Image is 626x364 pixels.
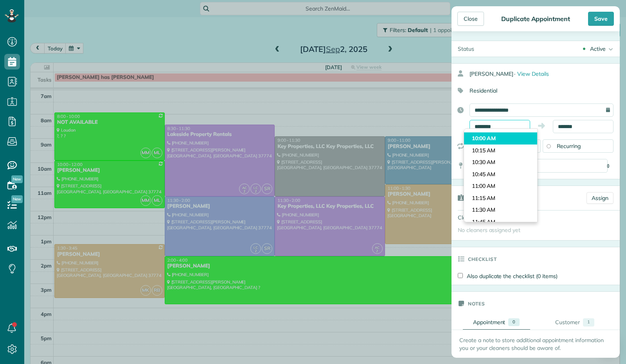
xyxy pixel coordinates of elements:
[464,216,537,228] li: 11:45 AM
[464,180,537,192] li: 11:00 AM
[464,132,537,145] li: 10:00 AM
[468,292,485,315] h3: Notes
[464,168,537,180] li: 10:45 AM
[452,84,613,97] div: Residential
[473,318,505,326] div: Appointment
[458,227,520,234] span: No cleaners assigned yet
[464,204,537,216] li: 11:30 AM
[588,12,614,26] div: Save
[464,156,537,168] li: 10:30 AM
[590,45,606,53] div: Active
[459,336,612,352] p: Create a note to store additional appointment information you or your cleaners should be aware of.
[457,12,484,26] div: Close
[469,67,620,81] div: [PERSON_NAME]
[458,272,558,280] label: Also duplicate the checklist (0 items)
[468,247,497,271] h3: Checklist
[452,41,480,57] div: Status
[586,192,613,204] a: Assign
[458,273,463,278] input: Also duplicate the checklist (0 items)
[517,70,549,77] span: View Details
[555,318,580,327] div: Customer
[11,195,23,203] span: New
[464,145,537,157] li: 10:15 AM
[508,318,520,326] div: 0
[583,318,594,327] div: 1
[557,143,581,150] span: Recurring
[11,175,23,183] span: New
[499,15,572,23] div: Duplicate Appointment
[464,192,537,204] li: 11:15 AM
[547,144,550,148] input: Recurring
[514,70,515,77] span: ·
[452,211,506,225] div: Cleaners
